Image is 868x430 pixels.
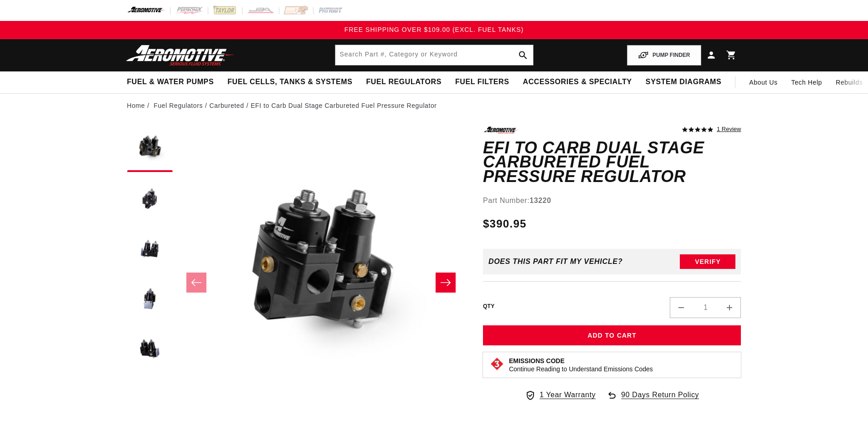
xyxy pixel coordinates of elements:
a: 90 Days Return Policy [606,389,699,410]
button: Slide right [436,273,456,293]
div: Part Number: [483,195,741,207]
p: Continue Reading to Understand Emissions Codes [509,365,653,373]
span: 90 Days Return Policy [621,389,699,410]
a: 1 Year Warranty [525,389,596,401]
span: Fuel Regulators [366,77,441,87]
a: About Us [742,71,784,93]
input: Search by Part Number, Category or Keyword [335,45,533,65]
button: Add to Cart [483,325,741,346]
summary: Tech Help [785,71,829,93]
summary: Fuel Filters [448,71,516,93]
a: Home [127,101,145,111]
button: Slide left [186,273,206,293]
button: Load image 5 in gallery view [127,327,173,372]
div: Does This part fit My vehicle? [488,258,623,266]
label: QTY [483,303,495,310]
summary: Accessories & Specialty [516,71,639,93]
span: Fuel Cells, Tanks & Systems [227,77,352,87]
img: Aeromotive [123,45,237,66]
summary: Fuel Regulators [359,71,448,93]
span: About Us [749,79,777,86]
span: Fuel & Water Pumps [127,77,214,87]
li: EFI to Carb Dual Stage Carbureted Fuel Pressure Regulator [251,101,437,111]
summary: Fuel & Water Pumps [120,71,221,93]
span: Fuel Filters [455,77,509,87]
span: Accessories & Specialty [523,77,632,87]
strong: Emissions Code [509,357,565,364]
strong: 13220 [529,197,551,204]
nav: breadcrumbs [127,101,741,111]
span: System Diagrams [646,77,721,87]
span: Rebuilds [836,77,863,87]
span: Tech Help [791,77,822,87]
a: 1 reviews [717,126,741,133]
span: $390.95 [483,216,527,232]
button: PUMP FINDER [627,45,701,66]
button: Load image 3 in gallery view [127,227,173,272]
span: 1 Year Warranty [539,389,596,401]
h1: EFI to Carb Dual Stage Carbureted Fuel Pressure Regulator [483,141,741,184]
summary: Fuel Cells, Tanks & Systems [221,71,359,93]
li: Carbureted [210,101,251,111]
button: Load image 4 in gallery view [127,277,173,322]
button: Verify [680,254,735,269]
button: search button [513,45,533,65]
button: Load image 2 in gallery view [127,177,173,222]
img: Emissions code [490,357,504,371]
summary: System Diagrams [639,71,728,93]
button: Emissions CodeContinue Reading to Understand Emissions Codes [509,357,653,373]
li: Fuel Regulators [154,101,209,111]
span: FREE SHIPPING OVER $109.00 (EXCL. FUEL TANKS) [344,26,524,33]
button: Load image 1 in gallery view [127,126,173,172]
